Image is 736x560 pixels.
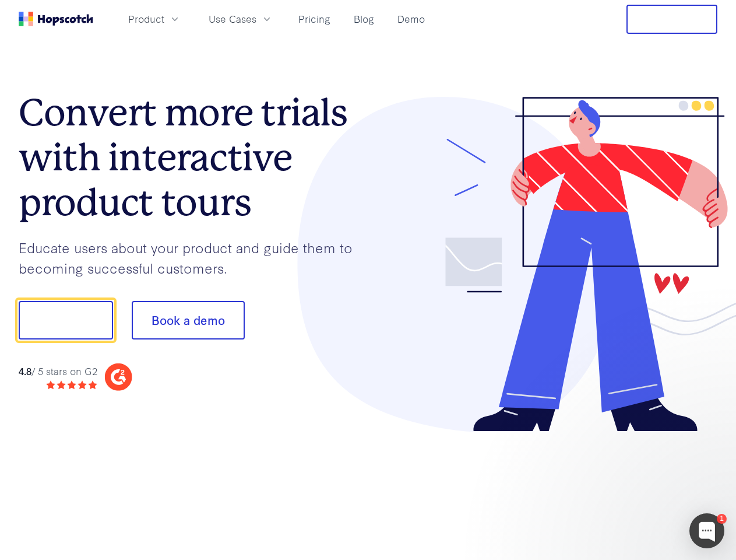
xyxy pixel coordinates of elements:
a: Demo [393,9,429,29]
a: Blog [349,9,379,29]
button: Use Cases [202,9,280,29]
p: Educate users about your product and guide them to becoming successful customers. [19,237,368,278]
button: Free Trial [626,5,717,34]
button: Show me! [19,301,113,339]
div: 1 [717,514,727,524]
button: Book a demo [132,301,245,339]
a: Pricing [294,9,335,29]
span: Product [128,12,164,26]
h1: Convert more trials with interactive product tours [19,90,368,225]
strong: 4.8 [19,364,31,377]
span: Use Cases [209,12,256,26]
button: Product [121,9,188,29]
a: Home [19,12,93,26]
div: / 5 stars on G2 [19,364,97,379]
